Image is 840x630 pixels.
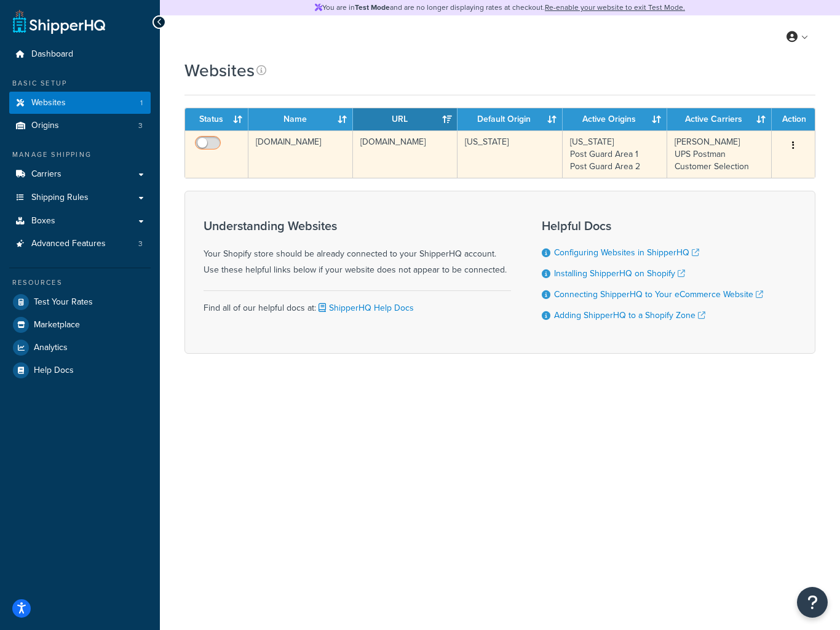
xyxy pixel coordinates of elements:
div: Manage Shipping [9,150,151,160]
span: Analytics [34,343,68,353]
span: Boxes [31,216,55,226]
li: Origins [9,114,151,137]
a: Dashboard [9,43,151,66]
a: Marketplace [9,314,151,336]
a: ShipperHQ Home [13,9,105,34]
h3: Helpful Docs [542,219,763,233]
h3: Understanding Websites [204,219,511,233]
span: Dashboard [31,49,73,60]
a: Help Docs [9,359,151,381]
div: Your Shopify store should be already connected to your ShipperHQ account. Use these helpful links... [204,219,511,278]
strong: Test Mode [355,2,390,13]
button: Open Resource Center [797,587,828,618]
th: Default Origin: activate to sort column ascending [458,108,562,130]
th: Active Origins: activate to sort column ascending [563,108,667,130]
div: Resources [9,277,151,288]
span: Websites [31,98,66,108]
th: Active Carriers: activate to sort column ascending [667,108,772,130]
a: Boxes [9,210,151,233]
span: Advanced Features [31,239,106,249]
a: Analytics [9,337,151,359]
span: Origins [31,121,59,131]
li: Advanced Features [9,233,151,255]
span: 3 [138,239,143,249]
td: [DOMAIN_NAME] [353,130,458,178]
a: Installing ShipperHQ on Shopify [554,267,685,280]
span: Test Your Rates [34,297,93,308]
td: [DOMAIN_NAME] [248,130,353,178]
th: Name: activate to sort column ascending [248,108,353,130]
td: [PERSON_NAME] UPS Postman Customer Selection [667,130,772,178]
a: Origins 3 [9,114,151,137]
span: Carriers [31,169,61,180]
a: Websites 1 [9,92,151,114]
li: Websites [9,92,151,114]
a: Test Your Rates [9,291,151,313]
a: Adding ShipperHQ to a Shopify Zone [554,309,705,322]
a: Carriers [9,163,151,186]
span: Marketplace [34,320,80,330]
span: 1 [140,98,143,108]
a: Re-enable your website to exit Test Mode. [545,2,685,13]
span: Help Docs [34,365,74,376]
a: Configuring Websites in ShipperHQ [554,246,699,259]
div: Basic Setup [9,78,151,89]
span: Shipping Rules [31,193,89,203]
a: Shipping Rules [9,186,151,209]
a: Advanced Features 3 [9,233,151,255]
th: Action [772,108,815,130]
span: 3 [138,121,143,131]
th: Status: activate to sort column ascending [185,108,248,130]
a: ShipperHQ Help Docs [316,301,414,314]
a: Connecting ShipperHQ to Your eCommerce Website [554,288,763,301]
td: [US_STATE] [458,130,562,178]
div: Find all of our helpful docs at: [204,290,511,316]
th: URL: activate to sort column ascending [353,108,458,130]
h1: Websites [184,58,255,82]
td: [US_STATE] Post Guard Area 1 Post Guard Area 2 [563,130,667,178]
